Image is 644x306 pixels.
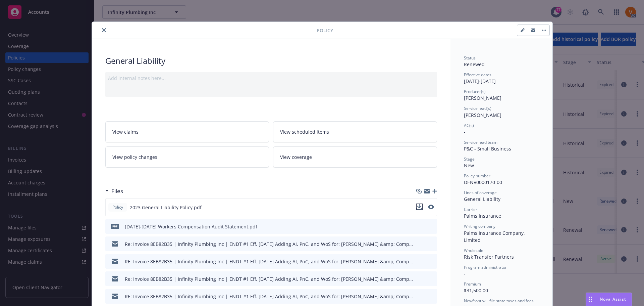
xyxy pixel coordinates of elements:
[464,179,502,185] span: DENV0000170-00
[464,89,486,94] span: Producer(s)
[464,139,497,145] span: Service lead team
[464,112,501,118] span: [PERSON_NAME]
[125,223,257,230] div: [DATE]-[DATE] Workers Compensation Audit Statement.pdf
[112,154,157,161] span: View policy changes
[111,187,123,195] h3: Files
[418,241,423,248] button: download file
[464,298,534,304] span: Newfront will file state taxes and fees
[125,293,415,300] div: RE: Invoice 8EB82B35 | Infinity Plumbing Inc | ENDT #1 Eff. [DATE] Adding AI, PnC, and WoS for: [...
[464,230,526,243] span: Palms Insurance Company, Limited
[464,173,490,179] span: Policy number
[464,270,466,277] span: -
[317,27,333,34] span: Policy
[464,156,475,162] span: Stage
[273,146,437,168] a: View coverage
[416,204,423,211] button: download file
[464,162,474,169] span: New
[273,121,437,142] a: View scheduled items
[428,258,434,265] button: preview file
[125,258,415,265] div: RE: Invoice 8EB82B35 | Infinity Plumbing Inc | ENDT #1 Eff. [DATE] Adding AI, PnC, and WoS for: [...
[464,95,501,101] span: [PERSON_NAME]
[105,187,123,195] div: Files
[418,275,423,282] button: download file
[111,204,124,210] span: Policy
[111,224,119,229] span: pdf
[464,196,500,202] span: General Liability
[464,129,466,135] span: -
[108,75,434,82] div: Add internal notes here...
[464,72,491,78] span: Effective dates
[464,213,501,219] span: Palms Insurance
[464,145,511,152] span: P&C - Small Business
[105,121,269,142] a: View claims
[130,204,202,211] span: 2023 General Liability Policy.pdf
[464,287,488,294] span: $31,500.00
[464,72,539,85] div: [DATE] - [DATE]
[280,154,312,161] span: View coverage
[112,128,139,135] span: View claims
[464,61,485,68] span: Renewed
[428,204,434,211] button: preview file
[105,55,437,67] div: General Liability
[428,293,434,300] button: preview file
[418,293,423,300] button: download file
[428,275,434,282] button: preview file
[125,241,415,248] div: Re: Invoice 8EB82B35 | Infinity Plumbing Inc | ENDT #1 Eff. [DATE] Adding AI, PnC, and WoS for: [...
[125,275,415,282] div: Re: Invoice 8EB82B35 | Infinity Plumbing Inc | ENDT #1 Eff. [DATE] Adding AI, PnC, and WoS for: [...
[586,293,632,306] button: Nova Assist
[280,128,329,135] span: View scheduled items
[418,258,423,265] button: download file
[464,55,476,61] span: Status
[464,264,507,270] span: Program administrator
[416,204,423,210] button: download file
[100,26,108,34] button: close
[428,223,434,230] button: preview file
[464,123,474,128] span: AC(s)
[464,254,514,260] span: Risk Transfer Partners
[464,207,477,212] span: Carrier
[428,205,434,209] button: preview file
[428,241,434,248] button: preview file
[586,293,594,306] div: Drag to move
[464,223,495,229] span: Writing company
[464,190,497,195] span: Lines of coverage
[464,281,481,287] span: Premium
[464,105,491,111] span: Service lead(s)
[105,146,269,168] a: View policy changes
[464,248,485,253] span: Wholesaler
[600,296,626,302] span: Nova Assist
[418,223,423,230] button: download file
